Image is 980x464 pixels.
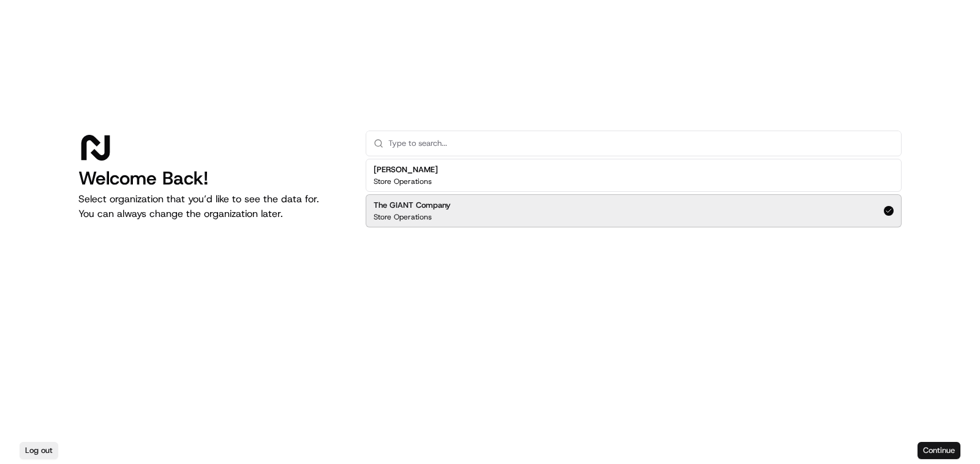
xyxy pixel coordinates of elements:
input: Type to search... [388,131,894,156]
button: Continue [918,442,960,459]
p: Select organization that you’d like to see the data for. You can always change the organization l... [78,192,346,221]
div: Suggestions [366,156,902,230]
h2: [PERSON_NAME] [374,164,438,175]
h1: Welcome Back! [78,167,346,189]
button: Log out [20,442,58,459]
h2: The GIANT Company [374,200,451,211]
p: Store Operations [374,177,432,186]
p: Store Operations [374,212,432,222]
